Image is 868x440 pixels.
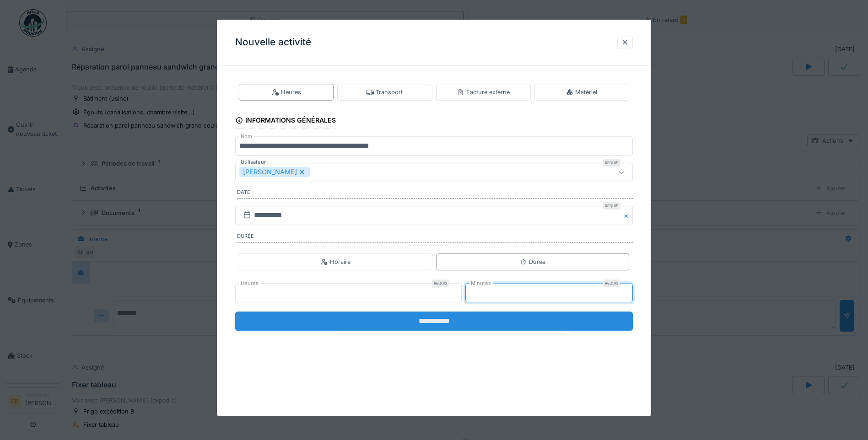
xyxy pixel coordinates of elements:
label: Nom [239,133,254,141]
div: Durée [520,258,545,266]
button: Close [623,206,633,225]
label: Date [237,189,633,199]
h3: Nouvelle activité [235,37,311,48]
div: [PERSON_NAME] [239,167,310,177]
div: Informations générales [235,113,336,129]
label: Utilisateur [239,159,268,166]
div: Horaire [321,258,350,266]
label: Heures [239,279,260,287]
label: Durée [237,232,633,242]
div: Requis [603,202,620,209]
div: Requis [603,160,620,167]
label: Minutes [469,279,493,287]
div: Requis [603,279,620,287]
div: Transport [367,88,403,97]
div: Heures [272,88,301,97]
div: Matériel [566,88,597,97]
div: Facture externe [457,88,510,97]
div: Requis [432,279,449,287]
